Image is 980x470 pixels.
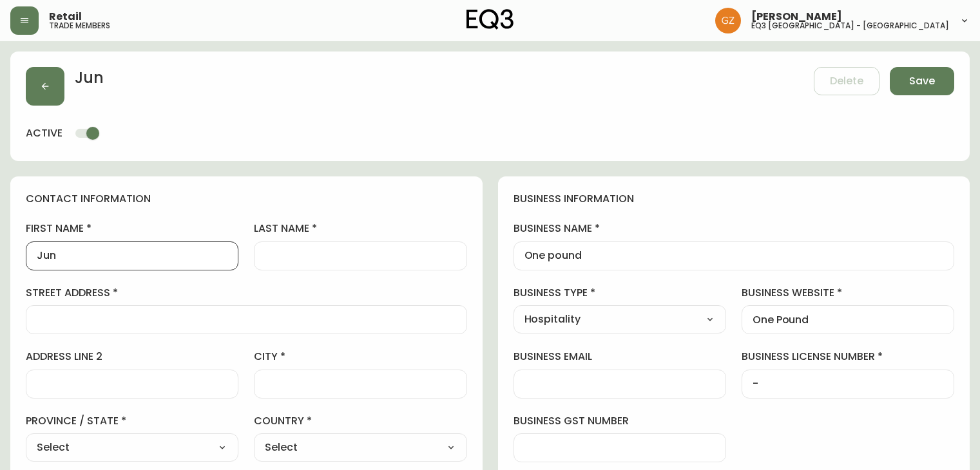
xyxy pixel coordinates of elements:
[26,192,467,206] h4: contact information
[751,12,842,22] span: [PERSON_NAME]
[49,22,110,30] h5: trade members
[742,350,954,364] label: business license number
[514,286,726,300] label: business type
[26,414,238,428] label: province / state
[75,67,104,95] h2: Jun
[715,8,741,33] img: 78875dbee59462ec7ba26e296000f7de
[254,350,466,364] label: city
[254,221,466,236] label: last name
[514,414,726,428] label: business gst number
[49,12,82,22] span: Retail
[514,350,726,364] label: business email
[890,67,954,95] button: Save
[751,22,949,30] h5: eq3 [GEOGRAPHIC_DATA] - [GEOGRAPHIC_DATA]
[514,221,955,236] label: business name
[753,314,943,326] input: https://www.designshop.com
[909,74,935,88] span: Save
[26,350,238,364] label: address line 2
[26,286,467,300] label: street address
[26,221,238,236] label: first name
[26,126,62,140] h4: active
[254,414,466,428] label: country
[742,286,954,300] label: business website
[514,192,955,206] h4: business information
[466,9,514,30] img: logo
